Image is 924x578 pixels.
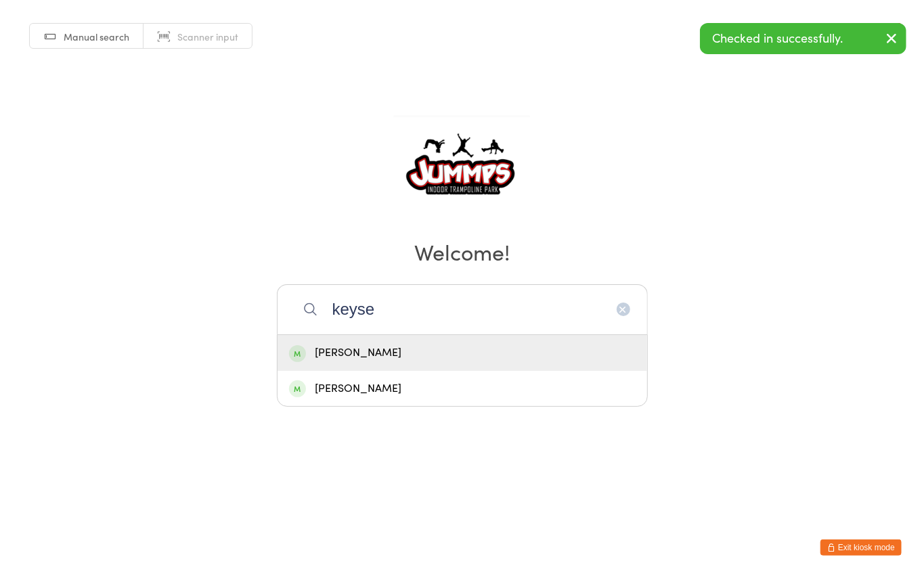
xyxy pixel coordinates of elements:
h2: Welcome! [14,236,910,267]
button: Exit kiosk mode [820,539,902,556]
div: Checked in successfully. [700,23,906,54]
span: Scanner input [177,30,238,43]
div: [PERSON_NAME] [289,380,636,398]
div: [PERSON_NAME] [289,344,636,362]
input: Search [277,284,648,334]
span: Manual search [64,30,129,43]
img: Jummps Parkwood Pty Ltd [394,116,530,217]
